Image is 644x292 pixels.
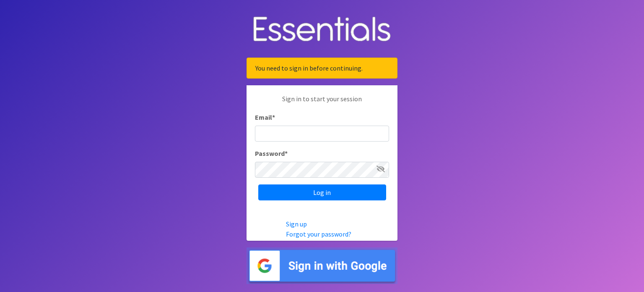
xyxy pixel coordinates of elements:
[258,184,386,200] input: Log in
[255,112,275,122] label: Email
[247,58,397,79] div: You need to sign in before continuing.
[255,94,389,112] p: Sign in to start your session
[286,230,351,238] a: Forgot your password?
[272,113,275,121] abbr: required
[255,148,288,158] label: Password
[247,247,397,284] img: Sign in with Google
[286,220,307,228] a: Sign up
[285,149,288,158] abbr: required
[247,8,397,51] img: Human Essentials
